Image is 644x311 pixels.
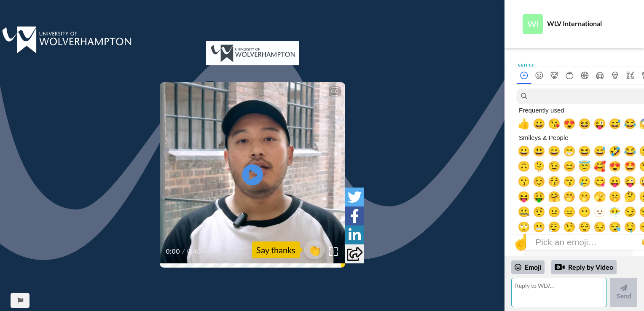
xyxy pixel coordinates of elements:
button: 👏 [304,240,325,259]
span: 👏 [304,243,325,257]
img: 506b299f-7b74-4978-9f37-ac30026668aa [206,41,299,65]
div: WLV [518,62,631,72]
span: 0:00 [166,247,180,257]
img: Full screen [329,247,338,256]
div: WLV International [547,19,621,27]
button: Send [610,278,637,307]
div: CC [330,87,340,96]
div: Say thanks [252,241,300,258]
img: Profile Image [523,14,543,34]
div: Reply by Video [555,262,565,272]
div: Reply by Video [551,260,617,274]
div: Emoji [511,260,545,274]
span: 0:40 [187,247,201,257]
span: / [182,247,185,257]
